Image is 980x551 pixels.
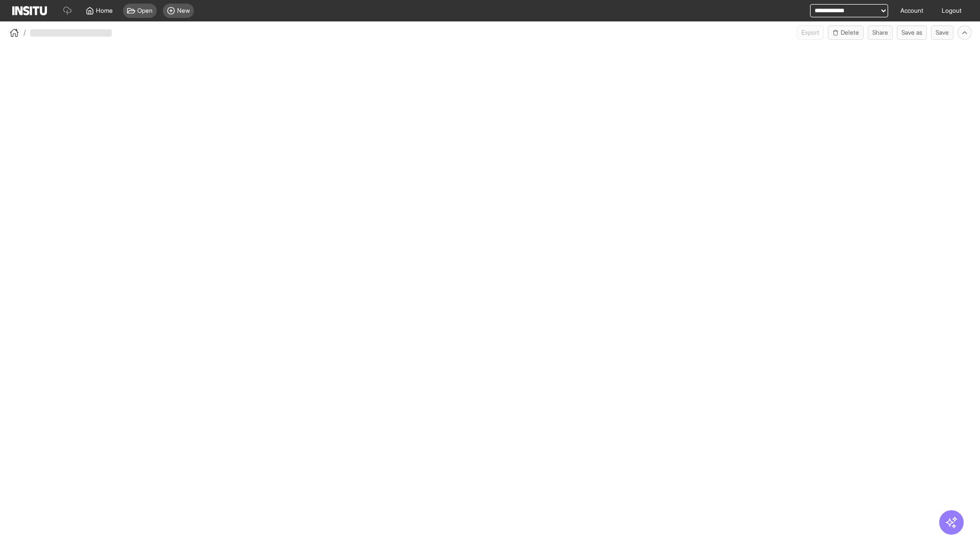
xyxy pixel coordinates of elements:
[8,27,26,39] button: /
[797,26,824,40] span: Can currently only export from Insights reports.
[828,26,864,40] button: Delete
[12,6,47,15] img: Logo
[137,7,153,15] span: Open
[897,26,927,40] button: Save as
[797,26,824,40] button: Export
[868,26,893,40] button: Share
[177,7,190,15] span: New
[931,26,953,40] button: Save
[96,7,113,15] span: Home
[23,28,26,38] span: /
